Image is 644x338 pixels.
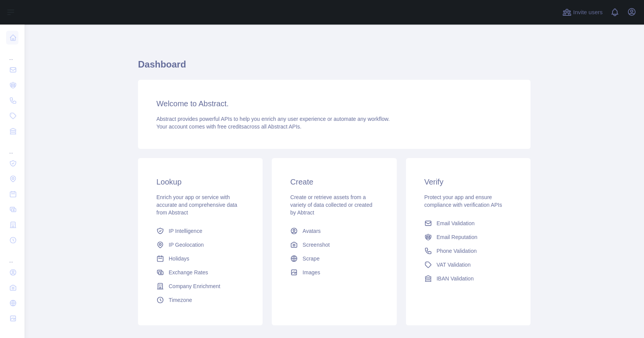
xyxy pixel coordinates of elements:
span: Email Validation [437,219,475,227]
a: Avatars [287,224,381,238]
div: ... [6,46,18,61]
a: Screenshot [287,238,381,252]
h3: Welcome to Abstract. [156,98,512,109]
button: Invite users [561,6,604,18]
a: IP Geolocation [153,238,247,252]
span: Holidays [169,255,189,262]
div: ... [6,140,18,155]
span: Timezone [169,296,192,304]
span: Abstract provides powerful APIs to help you enrich any user experience or automate any workflow. [156,116,390,122]
span: Scrape [302,255,319,262]
span: Enrich your app or service with accurate and comprehensive data from Abstract [156,194,237,216]
span: Exchange Rates [169,269,208,276]
span: Screenshot [302,241,330,249]
span: Avatars [302,227,320,235]
a: Exchange Rates [153,265,247,279]
a: Email Validation [421,216,515,230]
span: free credits [217,124,244,130]
span: Phone Validation [437,247,477,255]
span: Your account comes with across all Abstract APIs. [156,124,301,130]
span: IP Geolocation [169,241,204,249]
span: Invite users [573,8,603,17]
span: IP Intelligence [169,227,202,235]
span: Images [302,269,320,276]
a: Email Reputation [421,230,515,244]
span: Protect your app and ensure compliance with verification APIs [424,194,502,208]
span: Email Reputation [437,233,478,241]
a: Company Enrichment [153,279,247,293]
h3: Create [290,176,378,187]
h1: Dashboard [138,58,531,77]
a: IBAN Validation [421,272,515,285]
h3: Verify [424,176,512,187]
a: VAT Validation [421,258,515,272]
span: Company Enrichment [169,282,220,290]
a: Phone Validation [421,244,515,258]
a: Holidays [153,252,247,265]
a: Timezone [153,293,247,307]
a: Images [287,265,381,279]
a: IP Intelligence [153,224,247,238]
span: VAT Validation [437,261,471,269]
span: IBAN Validation [437,275,474,282]
span: Create or retrieve assets from a variety of data collected or created by Abtract [290,194,372,216]
a: Scrape [287,252,381,265]
h3: Lookup [156,176,244,187]
div: ... [6,249,18,264]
